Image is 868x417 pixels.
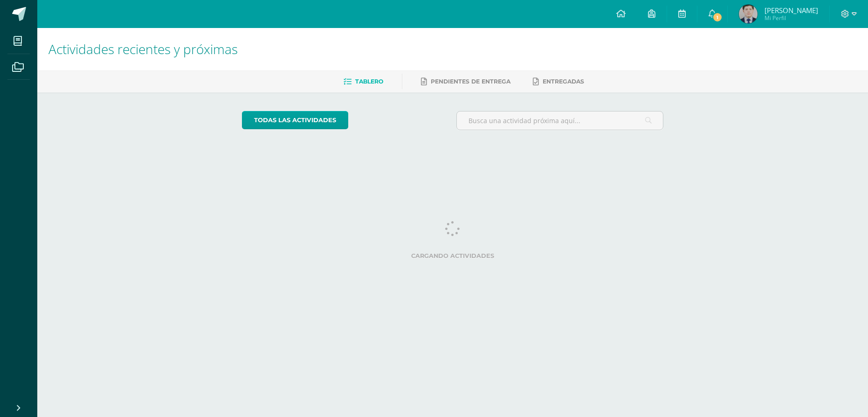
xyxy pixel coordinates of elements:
a: Entregadas [533,74,584,89]
a: todas las Actividades [242,111,348,129]
input: Busca una actividad próxima aquí... [457,111,663,130]
span: [PERSON_NAME] [765,6,818,15]
img: a6eb3a167a955db08de9cd0661f7dd45.png [739,5,758,23]
span: 1 [712,12,723,22]
span: Pendientes de entrega [431,78,510,85]
span: Entregadas [543,78,584,85]
span: Actividades recientes y próximas [48,40,238,58]
label: Cargando actividades [242,252,664,259]
span: Tablero [355,78,383,85]
a: Pendientes de entrega [421,74,510,89]
a: Tablero [344,74,383,89]
span: Mi Perfil [765,14,818,22]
